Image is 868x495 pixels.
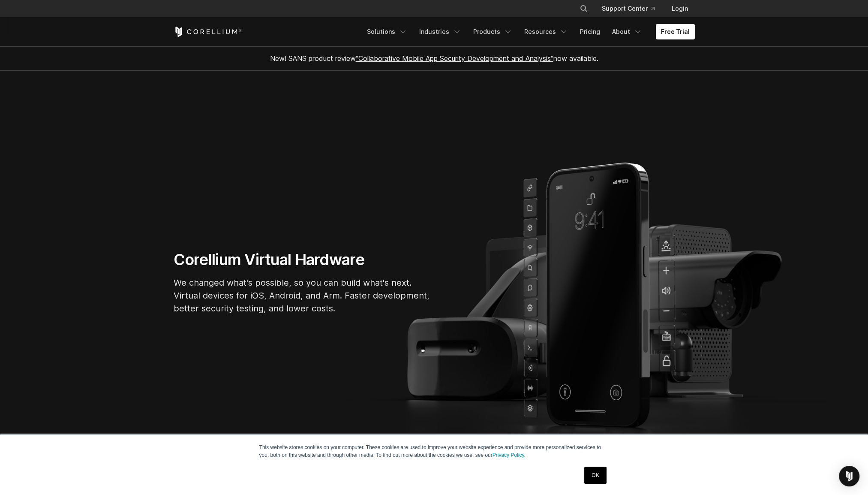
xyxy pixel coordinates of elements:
[259,444,609,459] p: This website stores cookies on your computer. These cookies are used to improve your website expe...
[656,24,695,39] a: Free Trial
[576,1,592,16] button: Search
[174,250,431,269] h1: Corellium Virtual Hardware
[270,54,598,63] span: New! SANS product review now available.
[414,24,466,39] a: Industries
[468,24,517,39] a: Products
[493,452,526,458] a: Privacy Policy.
[362,24,412,39] a: Solutions
[174,27,242,37] a: Corellium Home
[607,24,647,39] a: About
[584,467,606,484] a: OK
[665,1,695,16] a: Login
[356,54,553,63] a: "Collaborative Mobile App Security Development and Analysis"
[174,276,431,315] p: We changed what's possible, so you can build what's next. Virtual devices for iOS, Android, and A...
[839,466,859,486] div: Open Intercom Messenger
[569,1,695,16] div: Navigation Menu
[519,24,573,39] a: Resources
[595,1,661,16] a: Support Center
[362,24,695,39] div: Navigation Menu
[575,24,605,39] a: Pricing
